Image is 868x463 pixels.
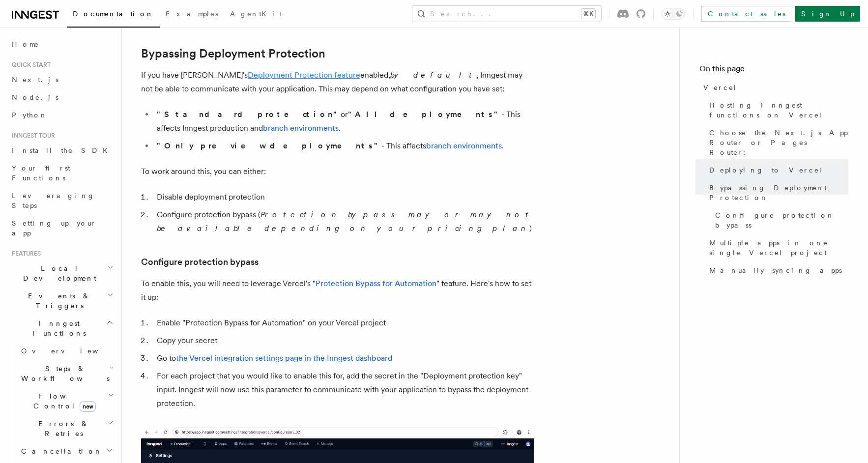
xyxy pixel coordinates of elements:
li: For each project that you would like to enable this for, add the secret in the "Deployment protec... [154,369,534,410]
span: Your first Functions [12,164,70,182]
em: by default [390,70,476,80]
span: Vercel [703,83,737,92]
li: - This affects . [154,139,534,153]
a: Sign Up [795,6,860,22]
span: Errors & Retries [17,419,107,438]
a: Bypassing Deployment Protection [141,47,325,60]
span: Inngest tour [8,132,55,140]
p: To enable this, you will need to leverage Vercel's " " feature. Here's how to set it up: [141,277,534,304]
span: Inngest Functions [8,318,106,338]
button: Flow Controlnew [17,387,116,415]
a: branch environments [263,123,339,133]
span: Setting up your app [12,219,96,237]
span: Bypassing Deployment Protection [709,183,848,203]
a: Multiple apps in one single Vercel project [705,234,848,261]
span: Local Development [8,263,107,283]
a: Manually syncing apps [705,261,848,279]
em: Protection bypass may or may not be available depending on your pricing plan [157,210,533,233]
span: Quick start [8,61,51,69]
a: Deployment Protection feature [248,70,360,80]
span: Steps & Workflows [17,364,110,383]
span: Events & Triggers [8,291,107,311]
span: Features [8,250,41,258]
span: Python [12,111,48,119]
button: Inngest Functions [8,315,116,342]
a: Home [8,35,116,53]
a: Choose the Next.js App Router or Pages Router: [705,124,848,161]
span: Home [12,39,39,49]
a: AgentKit [224,3,288,27]
a: Bypassing Deployment Protection [705,179,848,206]
span: Documentation [73,10,154,18]
span: Multiple apps in one single Vercel project [709,238,848,258]
span: Cancellation [17,446,102,456]
span: Hosting Inngest functions on Vercel [709,100,848,120]
span: Choose the Next.js App Router or Pages Router: [709,128,848,157]
a: Node.js [8,88,116,106]
a: Hosting Inngest functions on Vercel [705,96,848,124]
a: Deploying to Vercel [705,161,848,179]
span: new [80,401,96,412]
button: Local Development [8,260,116,287]
li: Configure protection bypass ( ) [154,208,534,235]
li: Copy your secret [154,334,534,347]
span: Leveraging Steps [12,192,95,209]
a: Protection Bypass for Automation [316,279,436,288]
a: Next.js [8,71,116,88]
a: Examples [160,3,224,27]
button: Errors & Retries [17,415,116,442]
button: Cancellation [17,442,116,460]
a: Setting up your app [8,214,116,242]
strong: "Standard protection" [157,110,341,119]
span: Configure protection bypass [715,210,848,230]
a: Overview [17,342,116,360]
button: Steps & Workflows [17,360,116,387]
li: Enable "Protection Bypass for Automation" on your Vercel project [154,316,534,330]
strong: "Only preview deployments" [157,141,381,150]
a: the Vercel integration settings page in the Inngest dashboard [176,353,392,363]
kbd: ⌘K [581,9,595,19]
span: AgentKit [230,10,282,18]
a: Documentation [67,3,160,28]
a: Vercel [699,79,848,96]
span: Overview [21,347,122,355]
li: or - This affects Inngest production and . [154,108,534,135]
a: Install the SDK [8,142,116,159]
a: Configure protection bypass [141,255,259,269]
h4: On this page [699,63,848,79]
button: Events & Triggers [8,287,116,315]
a: branch environments [426,141,502,150]
span: Examples [166,10,218,18]
a: Python [8,106,116,124]
span: Next.js [12,76,58,84]
a: Leveraging Steps [8,187,116,214]
p: If you have [PERSON_NAME]'s enabled, , Inngest may not be able to communicate with your applicati... [141,68,534,96]
strong: "All deployments" [348,110,501,119]
span: Manually syncing apps [709,265,842,275]
span: Install the SDK [12,146,114,154]
a: Contact sales [701,6,791,22]
li: Disable deployment protection [154,190,534,204]
span: Deploying to Vercel [709,165,823,175]
p: To work around this, you can either: [141,165,534,178]
a: Your first Functions [8,159,116,187]
span: Flow Control [17,391,108,411]
button: Toggle dark mode [662,8,685,20]
button: Search...⌘K [412,6,601,22]
li: Go to [154,351,534,365]
span: Node.js [12,93,58,101]
a: Configure protection bypass [711,206,848,234]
